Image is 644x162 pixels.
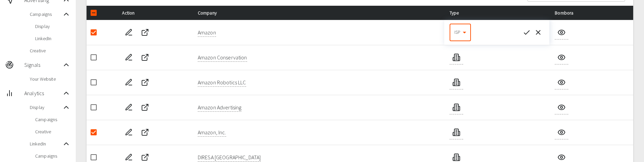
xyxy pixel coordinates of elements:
button: Visable [555,76,568,89]
button: Unclassified [450,101,463,114]
button: Unclassified [450,76,463,89]
span: Creative [35,128,70,135]
button: Edit Company [122,26,136,39]
span: Display [30,104,62,111]
span: Campaigns [35,153,70,159]
span: Your Website [30,76,70,82]
p: Amazon Robotics LLC [198,78,246,86]
button: Visable [555,26,568,39]
button: Edit Company [122,126,136,139]
p: Amazon Conservation [198,53,247,61]
span: Analytics [24,89,62,97]
p: Amazon Advertising [198,103,242,111]
button: Edit Company [122,76,136,89]
span: Campaigns [35,116,70,123]
button: Web Site [138,26,152,39]
button: Web Site [138,101,152,114]
span: Action [122,9,145,17]
button: Web Site [138,76,152,89]
span: Signals [24,61,62,69]
button: Visable [555,101,568,114]
p: Amazon, Inc. [198,128,226,136]
div: Type [450,9,544,17]
p: Amazon [198,28,216,36]
button: Edit Company [122,51,136,64]
button: Visable [555,51,568,64]
button: Visable [555,126,568,139]
button: Web Site [138,51,152,64]
span: Bombora [555,9,584,17]
p: DIRESA [GEOGRAPHIC_DATA] [198,153,261,161]
span: Type [450,9,470,17]
span: Company [198,9,228,17]
div: Action [122,9,187,17]
div: Type [450,24,471,41]
span: LinkedIn [30,140,62,147]
div: Company [198,9,439,17]
button: Unclassified [450,126,463,139]
span: Campaigns [30,11,62,18]
button: Web Site [138,126,152,139]
div: Bombora [555,9,628,17]
span: LinkedIn [35,35,70,42]
span: Display [35,23,70,30]
span: Creative [30,47,70,54]
button: Unclassified [450,51,463,64]
button: Edit Company [122,101,136,114]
